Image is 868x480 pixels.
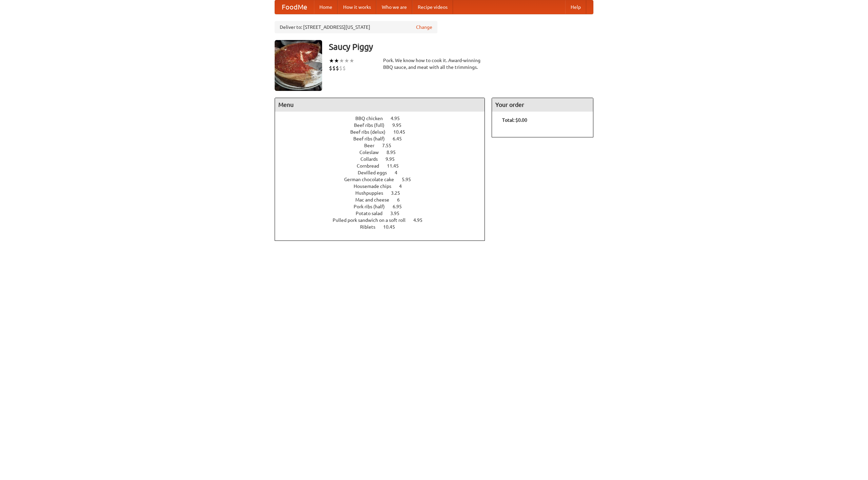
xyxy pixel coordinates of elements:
span: Beef ribs (half) [353,136,392,141]
span: Mac and cheese [355,197,396,203]
a: Recipe videos [412,0,453,14]
li: ★ [349,57,354,64]
a: Mac and cheese 6 [355,197,412,203]
span: 6 [397,197,407,203]
span: 9.95 [392,122,408,128]
span: German chocolate cake [344,177,401,182]
li: ★ [344,57,349,64]
a: Collards 9.95 [360,156,407,162]
div: Pork. We know how to cook it. Award-winning BBQ sauce, and meat with all the trimmings. [383,57,485,71]
span: 9.95 [386,156,401,162]
span: 4 [399,184,409,189]
a: Pork ribs (half) 6.95 [354,204,414,209]
span: 6.95 [393,204,409,209]
span: Hushpuppies [355,190,390,196]
a: Who we are [376,0,412,14]
span: 4.95 [413,217,429,223]
span: 8.95 [387,150,402,155]
span: 10.45 [393,129,412,135]
li: ★ [339,57,344,64]
a: Help [565,0,586,14]
a: How it works [338,0,376,14]
div: Deliver to: [STREET_ADDRESS][US_STATE] [275,21,437,33]
h3: Saucy Piggy [329,40,593,54]
a: Cornbread 11.45 [357,163,411,169]
span: Potato salad [356,211,389,216]
span: 3.95 [390,211,406,216]
li: $ [332,64,336,72]
span: Beef ribs (delux) [350,129,392,135]
a: Devilled eggs 4 [358,170,410,175]
span: Devilled eggs [358,170,394,175]
a: Beer 7.55 [364,143,404,148]
a: Hushpuppies 3.25 [355,190,413,196]
a: Coleslaw 8.95 [359,150,408,155]
a: Beef ribs (delux) 10.45 [350,129,418,135]
span: Riblets [360,224,382,230]
span: Pork ribs (half) [354,204,392,209]
span: 6.45 [393,136,409,141]
span: Cornbread [357,163,386,169]
li: $ [342,64,346,72]
b: Total: $0.00 [502,117,527,123]
span: 3.25 [391,190,407,196]
span: Beef ribs (full) [354,122,391,128]
a: Potato salad 3.95 [356,211,412,216]
span: Collards [360,156,384,162]
span: Pulled pork sandwich on a soft roll [333,217,412,223]
span: Housemade chips [354,184,398,189]
a: Pulled pork sandwich on a soft roll 4.95 [333,217,435,223]
span: 4.95 [391,116,407,121]
a: FoodMe [275,0,314,14]
a: German chocolate cake 5.95 [344,177,423,182]
span: 7.55 [382,143,398,148]
li: ★ [329,57,334,64]
li: $ [329,64,332,72]
a: Change [416,24,432,31]
h4: Your order [492,98,593,112]
span: Coleslaw [359,150,386,155]
a: Housemade chips 4 [354,184,414,189]
img: angular.jpg [275,40,322,91]
span: 11.45 [387,163,406,169]
li: ★ [334,57,339,64]
li: $ [336,64,339,72]
a: Beef ribs (full) 9.95 [354,122,414,128]
a: BBQ chicken 4.95 [355,116,412,121]
span: BBQ chicken [355,116,390,121]
span: Beer [364,143,381,148]
span: 4 [395,170,404,175]
span: 10.45 [383,224,402,230]
li: $ [339,64,342,72]
h4: Menu [275,98,485,112]
a: Home [314,0,338,14]
a: Beef ribs (half) 6.45 [353,136,414,141]
a: Riblets 10.45 [360,224,408,230]
span: 5.95 [402,177,418,182]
